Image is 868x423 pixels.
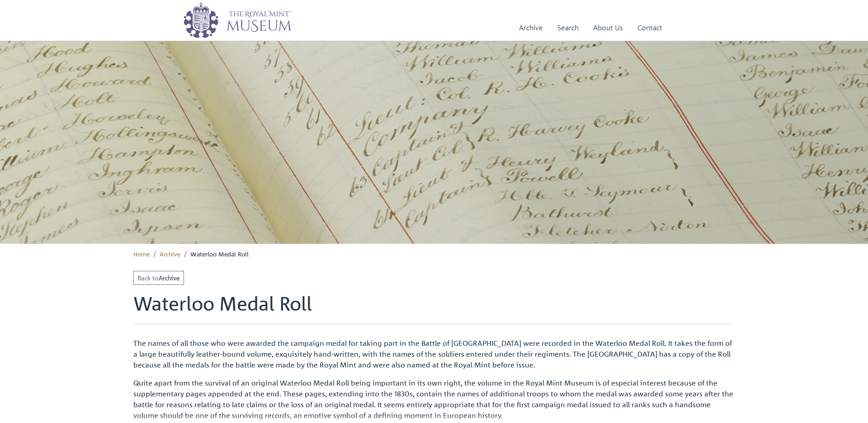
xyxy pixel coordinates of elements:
[160,250,180,258] a: Archive
[133,378,733,420] span: Quite apart from the survival of an original Waterloo Medal Roll being important in its own right...
[519,15,543,41] a: Archive
[133,271,184,285] a: Back toArchive
[183,2,292,38] img: logo_wide.png
[557,15,579,41] a: Search
[133,250,150,258] a: Home
[159,274,180,282] strong: Archive
[637,15,662,41] a: Contact
[593,15,623,41] a: About Us
[133,292,735,324] h1: Waterloo Medal Roll
[133,339,732,369] span: The names of all those who were awarded the campaign medal for taking part in the Battle of [GEOG...
[190,250,249,258] span: Waterloo Medal Roll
